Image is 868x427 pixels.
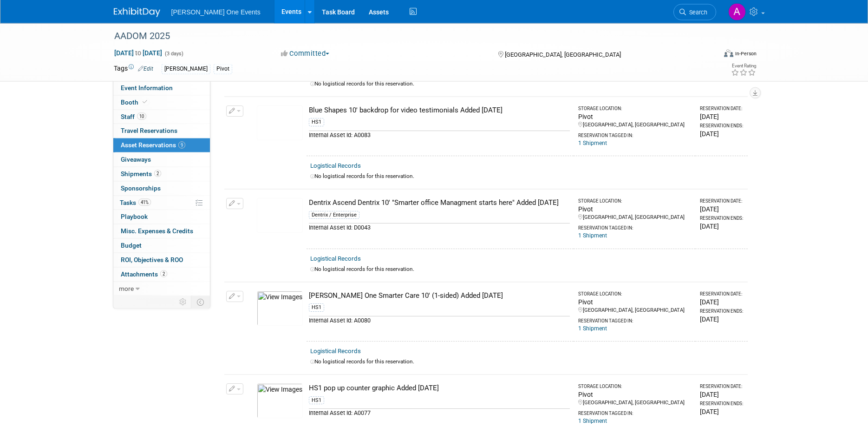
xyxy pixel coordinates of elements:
div: Blue Shapes 10' backdrop for video testimonials Added [DATE] [309,106,570,116]
div: Reservation Date: [700,198,744,205]
a: Logistical Records [310,163,361,170]
a: Sponsorships [113,182,210,196]
span: Travel Reservations [121,127,177,134]
a: Logistical Records [310,348,361,355]
div: AADOM 2025 [111,28,702,45]
a: Booth [113,96,210,110]
a: more [113,282,210,296]
div: Pivot [578,112,692,122]
span: ROI, Objectives & ROO [121,256,183,263]
div: Reservation Tagged in: [578,407,692,417]
img: View Images [257,291,303,326]
div: [GEOGRAPHIC_DATA], [GEOGRAPHIC_DATA] [578,214,692,222]
div: Reservation Ends: [700,401,744,407]
a: 1 Shipment [578,326,607,332]
div: Storage Location: [578,291,692,298]
a: Misc. Expenses & Credits [113,224,210,238]
a: Edit [138,66,153,72]
img: View Images [257,198,303,233]
span: Tasks [120,199,151,206]
div: Pivot [578,205,692,214]
div: Storage Location: [578,384,692,390]
a: Asset Reservations9 [113,138,210,152]
span: Asset Reservations [121,141,185,149]
div: HS1 [309,304,324,312]
span: 10 [137,113,146,120]
div: [DATE] [700,315,744,324]
span: (3 days) [164,51,183,57]
div: Reservation Tagged in: [578,222,692,232]
div: [GEOGRAPHIC_DATA], [GEOGRAPHIC_DATA] [578,307,692,315]
div: Internal Asset Id: A0080 [309,316,570,325]
a: Logistical Records [310,256,361,263]
div: [PERSON_NAME] [162,64,210,74]
div: Reservation Date: [700,106,744,112]
td: Toggle Event Tabs [191,296,210,308]
div: No logistical records for this reservation. [310,173,744,181]
div: Reservation Ends: [700,123,744,130]
img: Format-Inperson.png [724,50,733,57]
a: 1 Shipment [578,233,607,239]
div: Storage Location: [578,106,692,112]
span: Sponsorships [121,184,161,192]
span: 2 [154,170,161,177]
img: View Images [257,384,303,419]
div: [DATE] [700,390,744,400]
div: Reservation Date: [700,384,744,390]
a: Staff10 [113,110,210,124]
td: Personalize Event Tab Strip [175,296,191,308]
div: [DATE] [700,298,744,307]
div: Internal Asset Id: D0043 [309,223,570,232]
a: Attachments2 [113,268,210,282]
a: Tasks41% [113,196,210,210]
div: Storage Location: [578,198,692,205]
span: Giveaways [121,156,151,163]
span: Staff [121,113,146,120]
span: to [134,49,143,57]
div: Pivot [214,64,232,74]
a: Shipments2 [113,167,210,181]
div: No logistical records for this reservation. [310,358,744,366]
span: [DATE] [DATE] [114,49,163,57]
div: Pivot [578,298,692,307]
div: No logistical records for this reservation. [310,80,744,88]
span: [GEOGRAPHIC_DATA], [GEOGRAPHIC_DATA] [505,51,621,58]
div: [DATE] [700,130,744,139]
span: more [119,285,134,292]
div: Reservation Ends: [700,309,744,315]
div: [GEOGRAPHIC_DATA], [GEOGRAPHIC_DATA] [578,400,692,407]
div: HS1 [309,397,324,405]
span: 2 [160,270,167,277]
div: [DATE] [700,112,744,122]
div: [DATE] [700,205,744,214]
div: Reservation Tagged in: [578,315,692,325]
span: Event Information [121,84,173,92]
div: HS1 [309,118,324,127]
a: Playbook [113,210,210,224]
span: Attachments [121,270,167,278]
i: Booth reservation complete [143,99,147,105]
a: 1 Shipment [578,140,607,147]
div: Dentrix Ascend Dentrix 10' "Smarter office Managment starts here" Added [DATE] [309,198,570,208]
div: Reservation Date: [700,291,744,298]
div: In-Person [735,50,757,57]
div: Reservation Ends: [700,216,744,222]
span: 41% [138,199,151,206]
a: Event Information [113,81,210,95]
div: [GEOGRAPHIC_DATA], [GEOGRAPHIC_DATA] [578,122,692,129]
span: Search [686,9,707,16]
span: Shipments [121,170,161,177]
div: Event Format [661,48,757,62]
span: Budget [121,242,142,249]
span: Misc. Expenses & Credits [121,227,193,235]
a: Budget [113,239,210,253]
div: [PERSON_NAME] One Smarter Care 10' (1-sided) Added [DATE] [309,291,570,301]
img: View Images [257,106,303,141]
div: Event Rating [731,64,756,68]
a: 1 Shipment [578,418,607,425]
a: ROI, Objectives & ROO [113,253,210,267]
span: [PERSON_NAME] One Events [171,8,261,16]
div: Dentrix / Enterprise [309,211,359,220]
div: Internal Asset Id: A0077 [309,409,570,418]
a: Giveaways [113,153,210,167]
